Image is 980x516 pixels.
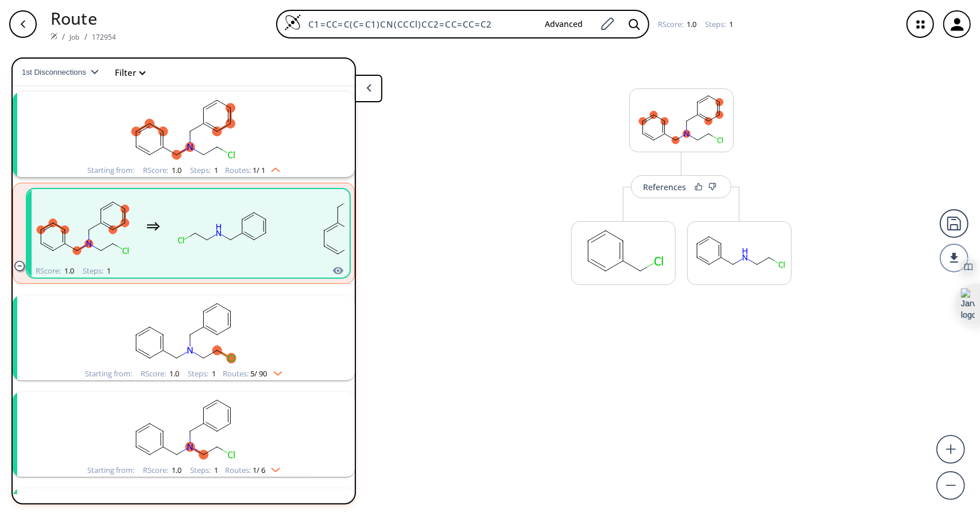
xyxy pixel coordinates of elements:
div: RScore : [143,467,181,474]
div: Routes: [225,167,280,174]
div: Routes: [225,467,280,474]
span: 1 [212,165,218,175]
svg: ClCCN(Cc1ccccc1)Cc1ccccc1 [630,89,733,148]
button: 1st Disconnections [22,59,108,86]
div: RScore : [143,167,181,174]
span: 1.0 [63,265,74,276]
div: Starting from: [87,467,134,474]
div: Starting from: [87,167,134,174]
div: Steps : [83,267,111,275]
span: 1 [211,368,216,379]
svg: ClCCNCc1ccccc1 [172,191,275,263]
span: 1 / 6 [253,467,265,474]
img: Down [268,367,282,376]
svg: ClCCN(Cc1ccccc1)Cc1ccccc1 [34,392,333,464]
button: References [631,175,731,198]
li: / [84,30,87,43]
span: 1 [212,465,218,475]
div: RScore : [658,21,696,28]
button: Advanced [536,14,592,35]
div: References [643,183,686,191]
input: Enter SMILES [301,18,536,30]
div: Steps : [190,467,218,474]
li: / [62,30,65,43]
span: 1.0 [168,368,180,379]
img: Logo Spaya [284,14,301,31]
div: RScore : [141,370,180,378]
img: Up [265,163,280,172]
svg: ClCCN(Cc1ccccc1)Cc1ccccc1 [32,191,135,263]
span: 1.0 [685,19,696,29]
div: Routes: [223,370,282,378]
div: Steps : [190,167,218,174]
div: RScore : [36,267,74,275]
img: Spaya logo [51,33,57,40]
svg: ClCc1ccccc1 [572,222,675,280]
span: 1.0 [170,465,181,475]
a: Job [69,32,79,42]
span: 1.0 [170,165,181,175]
img: Down [265,463,280,472]
div: Starting from: [86,370,133,378]
p: Route [51,6,117,30]
a: 172954 [92,32,117,42]
span: 1 [727,19,733,29]
span: 5 / 90 [251,370,268,378]
button: Filter [108,68,145,77]
span: 1 / 1 [253,167,265,174]
svg: ClCCN(Cc1ccccc1)Cc1ccccc1 [34,295,333,367]
svg: ClCCN(Cc1ccccc1)Cc1ccccc1 [34,92,333,164]
svg: ClCc1ccccc1 [286,191,390,263]
svg: ClCCNCc1ccccc1 [688,222,791,280]
div: Steps : [705,21,733,28]
span: 1st Disconnections [22,68,91,76]
div: Steps : [188,370,216,378]
span: 1 [105,265,111,276]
